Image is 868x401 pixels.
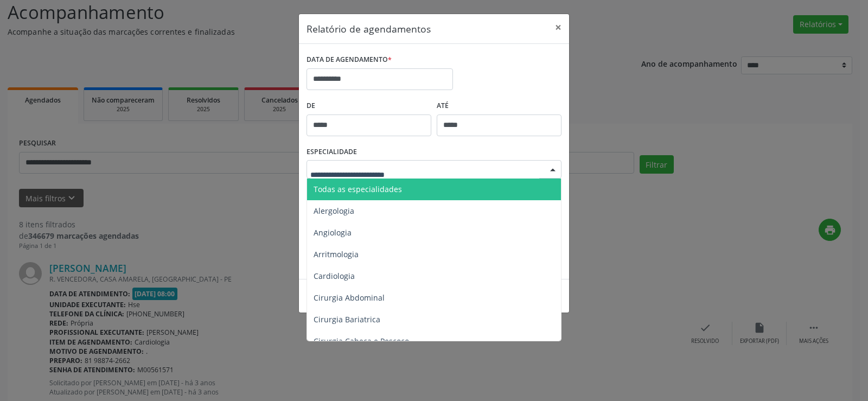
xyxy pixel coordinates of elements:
[314,249,359,259] span: Arritmologia
[314,227,352,238] span: Angiologia
[314,292,385,303] span: Cirurgia Abdominal
[307,98,431,114] label: De
[314,184,402,194] span: Todas as especialidades
[314,206,354,216] span: Alergologia
[307,52,392,68] label: DATA DE AGENDAMENTO
[307,144,357,161] label: ESPECIALIDADE
[307,22,431,36] h5: Relatório de agendamentos
[314,314,380,324] span: Cirurgia Bariatrica
[314,336,409,346] span: Cirurgia Cabeça e Pescoço
[314,271,355,281] span: Cardiologia
[547,14,569,41] button: Close
[437,98,561,114] label: ATÉ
